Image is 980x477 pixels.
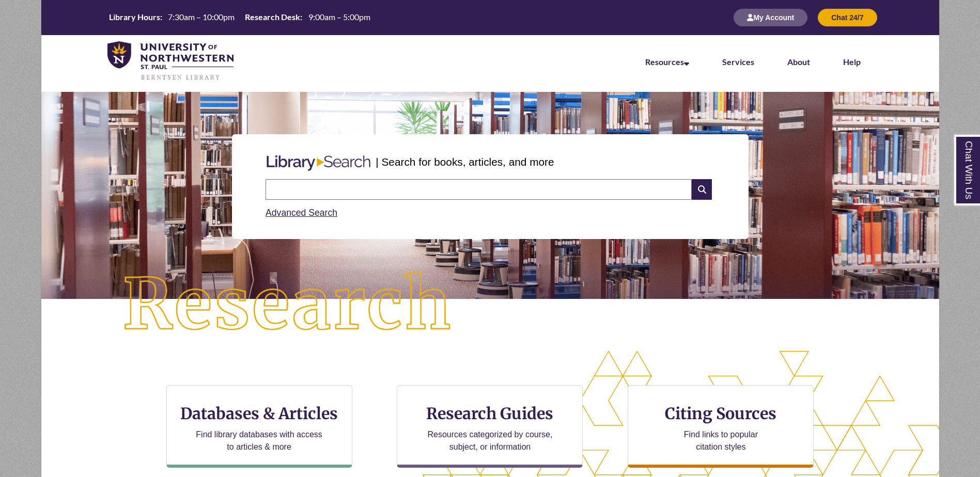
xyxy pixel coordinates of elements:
a: Advanced Search [266,208,337,218]
a: Research Guides Resources categorized by course, subject, or information [397,385,583,468]
h3: Research Guides [406,404,574,423]
img: Research [86,235,490,375]
h3: Citing Sources [658,404,784,423]
button: Chat 24/7 [818,9,877,26]
p: Resources categorized by course, subject, or information [423,428,557,453]
a: Databases & Articles Find library databases with access to articles & more [166,385,352,468]
th: Research Desk: [241,11,304,23]
a: Help [843,57,861,67]
button: My Account [734,9,807,26]
a: Chat 24/7 [818,13,877,22]
a: Services [722,57,754,67]
a: Resources [645,57,689,67]
p: Find library databases with access to articles & more [192,428,326,453]
th: Library Hours: [105,11,164,23]
p: | Search for books, articles, and more [376,154,554,170]
span: 7:30am – 10:00pm [168,12,235,22]
a: My Account [734,13,807,22]
a: Citing Sources Find links to popular citation styles [628,385,814,468]
h3: Databases & Articles [175,404,344,423]
img: UNWSP Library Logo [107,41,234,82]
span: 9:00am – 5:00pm [308,12,370,22]
i: Search [692,179,711,200]
a: About [787,57,810,67]
img: Libary Search [261,151,376,175]
table: Hours Today [105,11,375,23]
p: Find links to popular citation styles [671,428,771,453]
a: Hours Today [105,11,375,24]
